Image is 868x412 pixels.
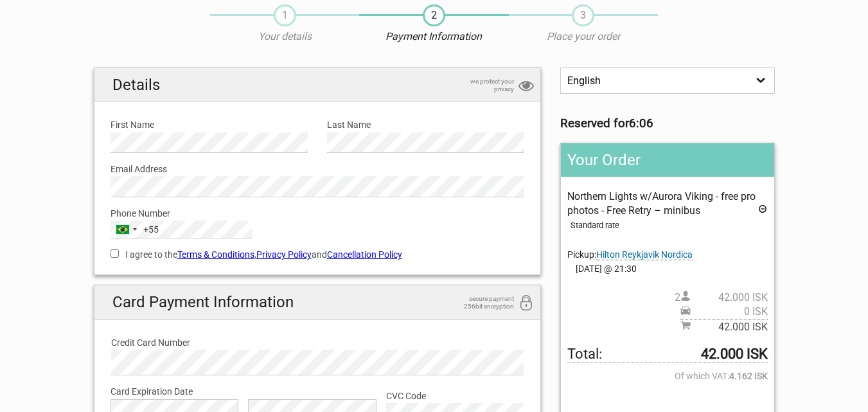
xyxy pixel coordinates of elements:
[210,30,359,44] p: Your details
[560,116,774,130] h3: Reserved for
[111,162,525,176] label: Email Address
[111,118,308,132] label: First Name
[111,384,525,399] label: Card Expiration Date
[327,118,524,132] label: Last Name
[450,78,514,93] span: we protect your privacy
[629,116,653,130] strong: 6:06
[701,347,768,361] strong: 42.000 ISK
[18,22,145,33] p: We're away right now. Please check back later!
[567,262,767,276] span: [DATE] @ 21:30
[148,20,163,35] button: Open LiveChat chat widget
[518,295,534,312] i: 256bit encryption
[567,347,767,362] span: Total to be paid
[111,336,524,350] label: Credit Card Number
[111,247,525,262] label: I agree to the , and
[94,68,541,102] h2: Details
[691,305,768,319] span: 0 ISK
[256,249,312,260] a: Privacy Policy
[94,285,541,319] h2: Card Payment Information
[567,190,756,217] span: Northern Lights w/Aurora Viking - free pro photos - Free Retry – minibus
[111,221,159,238] button: Selected country
[177,249,254,260] a: Terms & Conditions
[691,291,768,305] span: 42.000 ISK
[691,320,768,334] span: 42.000 ISK
[423,4,445,26] span: 2
[274,4,296,26] span: 1
[567,249,693,260] span: Pickup:
[675,291,768,305] span: 2 person(s)
[571,219,767,233] div: Standard rate
[680,305,768,319] span: Pickup price
[386,389,524,403] label: CVC Code
[111,206,525,220] label: Phone Number
[729,369,768,383] strong: 4.162 ISK
[450,295,514,310] span: secure payment 256bit encryption
[561,143,774,177] h2: Your Order
[572,4,594,26] span: 3
[509,30,658,44] p: Place your order
[327,249,402,260] a: Cancellation Policy
[596,249,693,260] span: Change pickup place
[359,30,508,44] p: Payment Information
[680,319,768,334] span: Subtotal
[518,78,534,95] i: privacy protection
[567,369,767,383] span: Of which VAT:
[143,222,159,237] div: +55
